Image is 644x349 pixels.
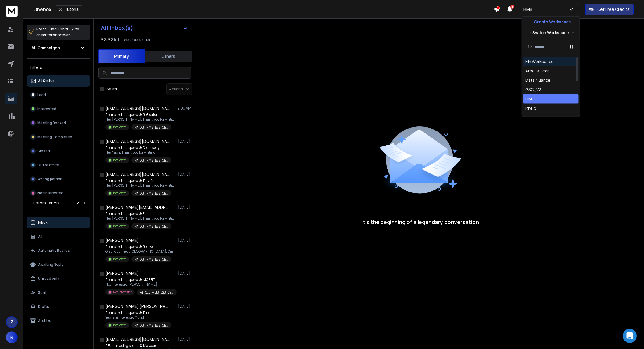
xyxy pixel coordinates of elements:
p: HMB [523,6,535,12]
p: Oct_HMB_B2B_CEO_India_11-100 [140,257,168,262]
button: Tutorial [55,5,83,13]
p: Out of office [37,163,59,167]
p: Not Interested [37,191,63,195]
p: Press to check for shortcuts. [36,26,79,38]
button: R [6,331,18,343]
button: Unread only [27,273,90,284]
p: [DATE] [178,304,191,309]
p: All [38,234,42,239]
button: Lead [27,89,90,101]
p: Re: marketing spend @ GoFloaters [105,112,176,117]
h1: [EMAIL_ADDRESS][DOMAIN_NAME] [105,105,170,111]
h1: [EMAIL_ADDRESS][DOMAIN_NAME] [105,138,170,144]
button: All [27,231,90,242]
h1: [EMAIL_ADDRESS][DOMAIN_NAME] [105,171,170,177]
p: Oct_HMB_B2B_CEO_India_11-100 [140,125,168,130]
button: Others [145,50,192,63]
p: It’s the beginning of a legendary conversation [362,218,479,226]
p: + Create Workspace [531,19,571,25]
div: Ardelis Tech [525,68,550,74]
p: Automatic Replies [38,248,70,253]
p: Re: marketing spend @ NICEFIT [105,277,176,282]
p: Interested [37,107,56,111]
button: Sent [27,287,90,298]
button: Inbox [27,217,90,228]
button: Wrong person [27,173,90,185]
p: Not Interested [113,290,132,294]
p: Archive [38,318,51,323]
p: [DATE] [178,205,191,210]
div: Data Nuance [525,77,551,83]
p: Not interested [PERSON_NAME] [105,282,176,287]
button: Automatic Replies [27,245,90,256]
h1: [PERSON_NAME] [105,237,139,243]
span: 3 [510,5,514,9]
p: Glad to connect [GEOGRAPHIC_DATA]. Can [105,249,174,254]
h3: Custom Labels [30,200,60,206]
p: Awaiting Reply [38,262,63,267]
button: Meeting Completed [27,131,90,143]
p: Get Free Credits [597,6,630,12]
button: Primary [98,49,145,63]
div: GSC_V2 [525,87,541,93]
span: 32 / 32 [101,36,113,43]
p: Hey Yash, Thank you for writing [105,150,171,155]
p: Oct_HMB_B2B_CEO_India_11-100 [140,323,168,328]
button: All Inbox(s) [96,22,192,34]
p: Oct_HMB_B2B_CEO_India_11-100 [140,158,168,163]
button: All Campaigns [27,42,90,54]
p: Re: marketing spend @ Codersbay [105,145,171,150]
button: Awaiting Reply [27,259,90,270]
p: Interested [113,191,127,195]
p: [DATE] [178,271,191,276]
button: Sort by Sort A-Z [566,41,577,53]
div: Idyllic [525,105,536,111]
p: Interested [113,257,127,261]
div: My Workspace [525,59,554,65]
button: Not Interested [27,187,90,199]
div: Open Intercom Messenger [623,329,637,343]
h3: Inboxes selected [114,36,152,43]
button: All Status [27,75,90,87]
h1: All Campaigns [32,45,60,51]
div: MI [525,115,530,121]
p: Inbox [38,220,48,225]
button: Meeting Booked [27,117,90,129]
p: Interested [113,323,127,327]
button: Closed [27,145,90,157]
button: Out of office [27,159,90,171]
h3: Filters [27,63,90,72]
button: Get Free Credits [585,4,634,15]
button: + Create Workspace [522,17,580,27]
p: Wrong person [37,177,63,181]
p: [DATE] [178,337,191,342]
h1: All Inbox(s) [101,25,133,31]
p: Lead [37,93,46,97]
h1: [PERSON_NAME] [105,270,139,276]
p: [DATE] [178,238,191,243]
button: Archive [27,315,90,327]
label: Select [107,87,117,91]
p: Interested [113,224,127,228]
p: Drafts [38,304,49,309]
p: Sent [38,290,46,295]
p: Unread only [38,276,59,281]
p: Oct_HMB_B2B_CEO_India_11-100 [140,224,168,229]
div: HMB [525,96,534,102]
p: --- Switch Workspace --- [527,30,574,36]
h1: [EMAIL_ADDRESS][DOMAIN_NAME] [105,336,170,342]
div: Onebox [33,5,494,13]
span: Cmd + Shift + k [48,26,74,32]
button: Interested [27,103,90,115]
p: Hey [PERSON_NAME], Thank you for writing [105,183,176,188]
p: 12:06 AM [176,106,191,111]
p: Oct_HMB_B2B_CEO_India_11-100 [140,191,168,196]
h1: [PERSON_NAME][EMAIL_ADDRESS][DOMAIN_NAME] [105,204,170,210]
p: Closed [37,149,50,153]
p: Hey [PERSON_NAME], Thank you for writing [105,117,176,122]
p: Hey [PERSON_NAME], Thank you for writing [105,216,176,221]
p: Yes I am interested *Kind [105,315,171,320]
p: [DATE] [178,172,191,177]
